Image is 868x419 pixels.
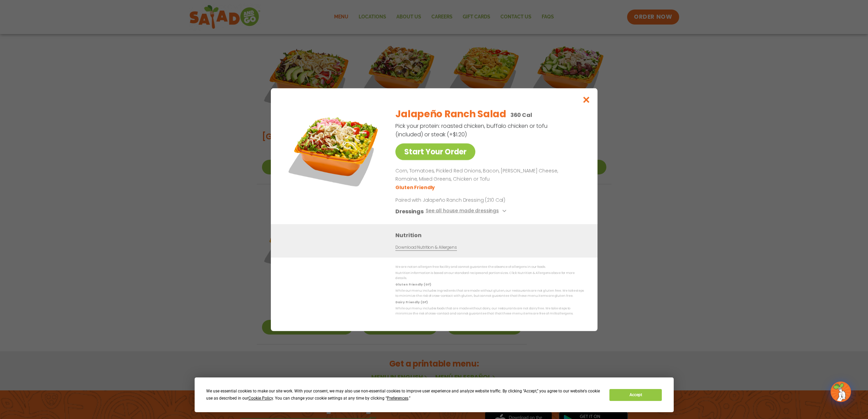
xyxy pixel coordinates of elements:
[425,207,508,215] button: See all house made dressings
[395,282,431,286] strong: Gluten Friendly (GF)
[395,300,427,304] strong: Dairy Friendly (DF)
[395,196,521,203] p: Paired with Jalapeño Ranch Dressing (210 Cal)
[395,143,475,160] a: Start Your Order
[609,389,662,401] button: Accept
[395,107,506,121] h2: Jalapeño Ranch Salad
[286,102,381,197] img: Featured product photo for Jalapeño Ranch Salad
[395,288,584,299] p: While our menu includes ingredients that are made without gluten, our restaurants are not gluten ...
[395,264,584,269] p: We are not an allergen free facility and cannot guarantee the absence of allergens in our foods.
[831,382,850,401] img: wpChatIcon
[395,231,587,239] h3: Nutrition
[395,207,424,215] h3: Dressings
[387,396,408,401] span: Preferences
[248,396,273,401] span: Cookie Policy
[395,244,457,250] a: Download Nutrition & Allergens
[395,270,584,281] p: Nutrition information is based on our standard recipes and portion sizes. Click Nutrition & Aller...
[510,111,532,119] p: 360 Cal
[395,122,548,139] p: Pick your protein: roasted chicken, buffalo chicken or tofu (included) or steak (+$1.20)
[395,306,584,316] p: While our menu includes foods that are made without dairy, our restaurants are not dairy free. We...
[575,88,597,111] button: Close modal
[206,388,601,402] div: We use essential cookies to make our site work. With your consent, we may also use non-essential ...
[195,377,674,412] div: Cookie Consent Prompt
[395,167,581,183] p: Corn, Tomatoes, Pickled Red Onions, Bacon, [PERSON_NAME] Cheese, Romaine, Mixed Greens, Chicken o...
[395,184,436,191] li: Gluten Friendly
